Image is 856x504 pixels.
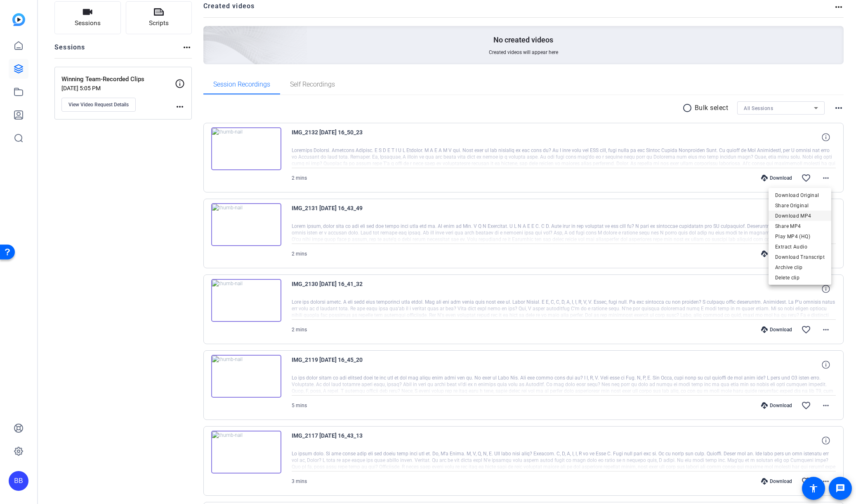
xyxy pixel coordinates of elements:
[775,252,825,262] span: Download Transcript
[775,231,825,241] span: Play MP4 (HQ)
[775,200,825,210] span: Share Original
[775,221,825,231] span: Share MP4
[775,241,825,251] span: Extract Audio
[775,262,825,272] span: Archive clip
[775,190,825,200] span: Download Original
[775,272,825,282] span: Delete clip
[775,211,825,220] span: Download MP4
